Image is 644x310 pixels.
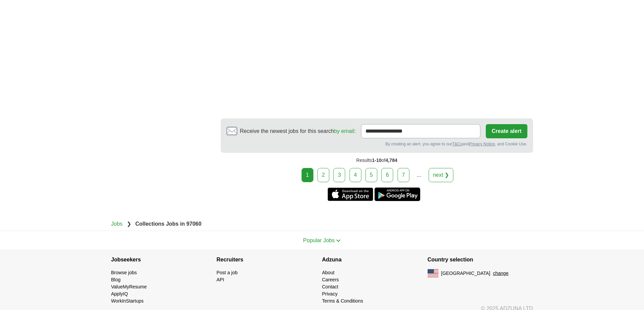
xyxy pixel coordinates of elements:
a: Get the Android app [375,188,420,201]
a: by email [334,128,354,134]
a: 4 [350,168,361,182]
span: 4,784 [385,158,397,163]
a: Privacy [322,291,338,297]
a: Privacy Notice [469,142,495,146]
img: toggle icon [336,239,341,242]
div: Results of [221,153,533,168]
span: Receive the newest jobs for this search : [240,127,356,135]
div: By creating an alert, you agree to our and , and Cookie Use. [226,141,527,147]
span: 1-10 [372,158,381,163]
a: Jobs [111,221,123,227]
a: ValueMyResume [111,284,147,289]
a: Blog [111,277,121,282]
a: T&Cs [452,142,462,146]
img: US flag [428,269,438,277]
button: Create alert [486,124,527,138]
a: Terms & Conditions [322,298,363,304]
a: API [217,277,224,282]
a: 7 [398,168,409,182]
a: ApplyIQ [111,291,128,297]
a: Careers [322,277,339,282]
a: 6 [381,168,393,182]
a: 3 [333,168,345,182]
a: Post a job [217,270,238,275]
a: 5 [365,168,377,182]
h4: Country selection [428,250,533,269]
span: [GEOGRAPHIC_DATA] [441,270,491,277]
a: Browse jobs [111,270,137,275]
a: next ❯ [429,168,454,182]
span: Popular Jobs [303,237,335,243]
a: Get the iPhone app [328,188,373,201]
a: About [322,270,335,275]
span: ❯ [127,221,131,227]
a: 2 [317,168,329,182]
strong: Collections Jobs in 97060 [135,221,201,227]
a: Contact [322,284,338,289]
button: change [493,270,508,277]
div: ... [412,168,426,182]
a: WorkInStartups [111,298,144,304]
div: 1 [302,168,313,182]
